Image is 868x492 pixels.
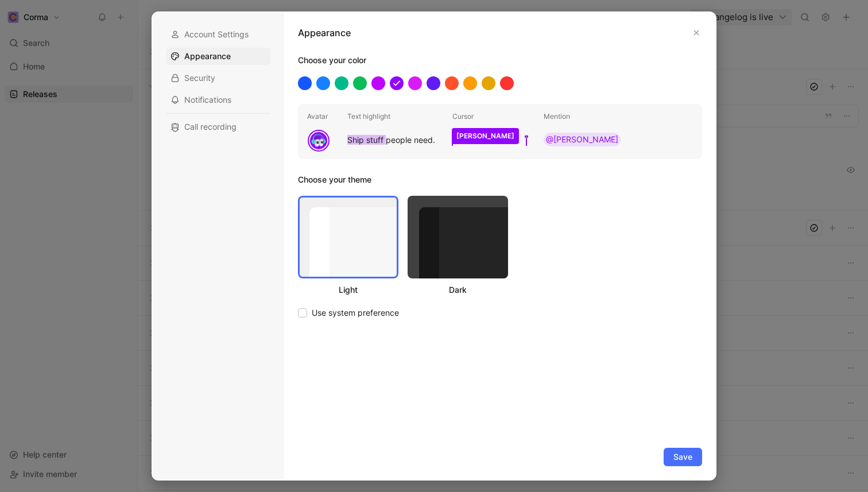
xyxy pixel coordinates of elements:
h2: Text highlight [347,111,435,122]
div: @[PERSON_NAME] [544,133,621,146]
h1: Choose your color [298,53,702,67]
div: Dark [408,283,508,297]
h1: Appearance [298,26,351,40]
div: Account Settings [166,26,270,43]
div: Appearance [166,48,270,65]
img: avatar [309,131,328,150]
mark: Ship stuff [347,135,386,145]
div: Notifications [166,91,270,109]
span: Security [184,72,215,84]
div: Light [298,283,398,297]
div: Security [166,69,270,87]
button: Save [664,448,702,466]
span: Appearance [184,51,231,62]
span: Notifications [184,94,231,106]
div: people need. [347,133,435,147]
h2: Mention [544,111,621,122]
h2: Avatar [307,111,330,122]
h1: Choose your theme [298,173,508,187]
span: Account Settings [184,29,249,40]
span: Use system preference [312,306,399,320]
div: Call recording [166,118,270,135]
h2: Cursor [452,111,526,122]
span: Call recording [184,121,237,133]
span: Save [673,450,692,464]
